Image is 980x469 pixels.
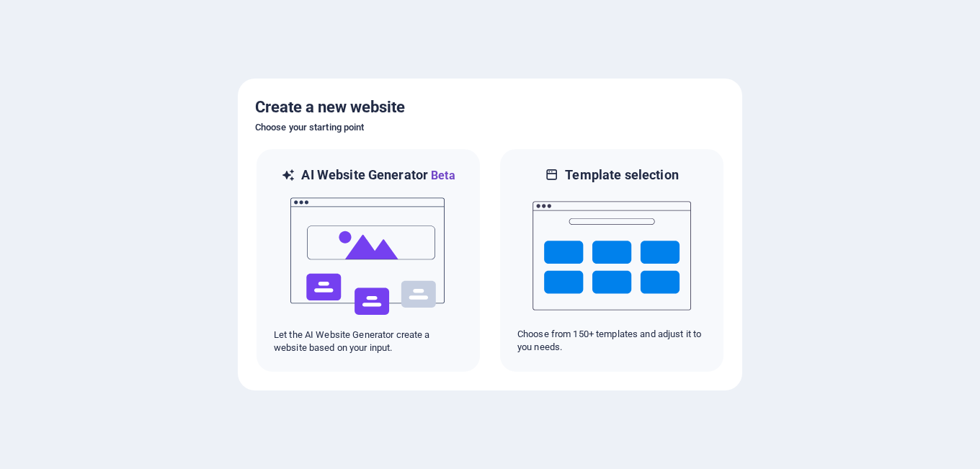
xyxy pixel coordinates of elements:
[255,119,725,136] h6: Choose your starting point
[255,96,725,119] h5: Create a new website
[301,166,455,184] h6: AI Website Generator
[517,328,706,354] p: Choose from 150+ templates and adjust it to you needs.
[499,148,725,373] div: Template selectionChoose from 150+ templates and adjust it to you needs.
[428,169,455,182] span: Beta
[565,166,678,184] h6: Template selection
[274,329,463,354] p: Let the AI Website Generator create a website based on your input.
[289,184,447,329] img: ai
[255,148,481,373] div: AI Website GeneratorBetaaiLet the AI Website Generator create a website based on your input.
